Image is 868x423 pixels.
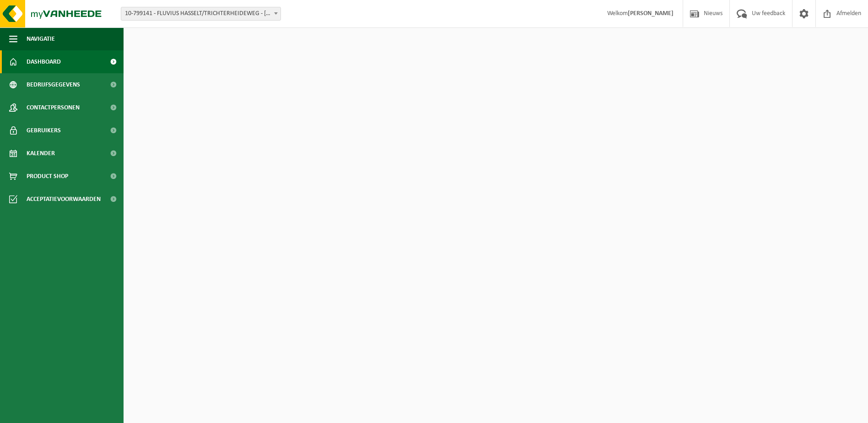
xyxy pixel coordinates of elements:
[27,119,61,142] span: Gebruikers
[121,7,280,20] span: 10-799141 - FLUVIUS HASSELT/TRICHTERHEIDEWEG - HASSELT
[27,27,55,50] span: Navigatie
[27,96,80,119] span: Contactpersonen
[121,7,281,21] span: 10-799141 - FLUVIUS HASSELT/TRICHTERHEIDEWEG - HASSELT
[27,165,68,188] span: Product Shop
[27,50,61,73] span: Dashboard
[628,10,674,17] strong: [PERSON_NAME]
[27,188,101,211] span: Acceptatievoorwaarden
[27,142,55,165] span: Kalender
[27,73,80,96] span: Bedrijfsgegevens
